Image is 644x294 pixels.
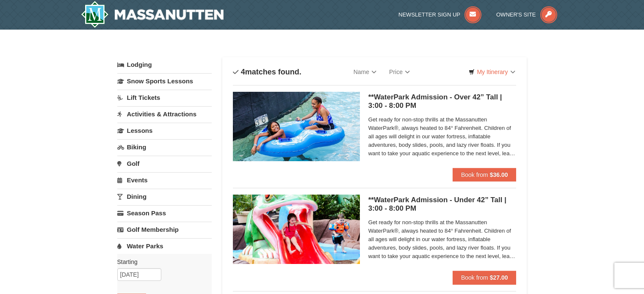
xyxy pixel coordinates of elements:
a: Massanutten Resort [81,1,224,28]
a: My Itinerary [463,66,520,78]
a: Lodging [117,57,212,72]
span: Get ready for non-stop thrills at the Massanutten WaterPark®, always heated to 84° Fahrenheit. Ch... [368,115,517,158]
a: Price [383,63,416,80]
strong: $27.00 [490,274,508,281]
a: Owner's Site [496,11,557,18]
a: Biking [117,139,212,155]
span: Book from [461,171,488,178]
a: Lift Tickets [117,90,212,105]
h5: **WaterPark Admission - Over 42” Tall | 3:00 - 8:00 PM [368,93,517,110]
a: Snow Sports Lessons [117,73,212,89]
span: Get ready for non-stop thrills at the Massanutten WaterPark®, always heated to 84° Fahrenheit. Ch... [368,218,517,261]
img: Massanutten Resort Logo [81,1,224,28]
a: Name [347,63,383,80]
a: Dining [117,189,212,204]
h5: **WaterPark Admission - Under 42” Tall | 3:00 - 8:00 PM [368,196,517,213]
a: Season Pass [117,205,212,221]
a: Golf Membership [117,222,212,237]
strong: $36.00 [490,171,508,178]
a: Water Parks [117,238,212,254]
span: Book from [461,274,488,281]
a: Activities & Attractions [117,106,212,122]
button: Book from $27.00 [453,271,517,284]
span: Newsletter Sign Up [398,11,460,18]
button: Book from $36.00 [453,168,517,181]
span: Owner's Site [496,11,536,18]
a: Lessons [117,123,212,138]
a: Golf [117,156,212,171]
a: Events [117,172,212,188]
img: 6619917-1058-293f39d8.jpg [233,92,360,161]
img: 6619917-1062-d161e022.jpg [233,195,360,264]
a: Newsletter Sign Up [398,11,481,18]
label: Starting [117,258,205,266]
